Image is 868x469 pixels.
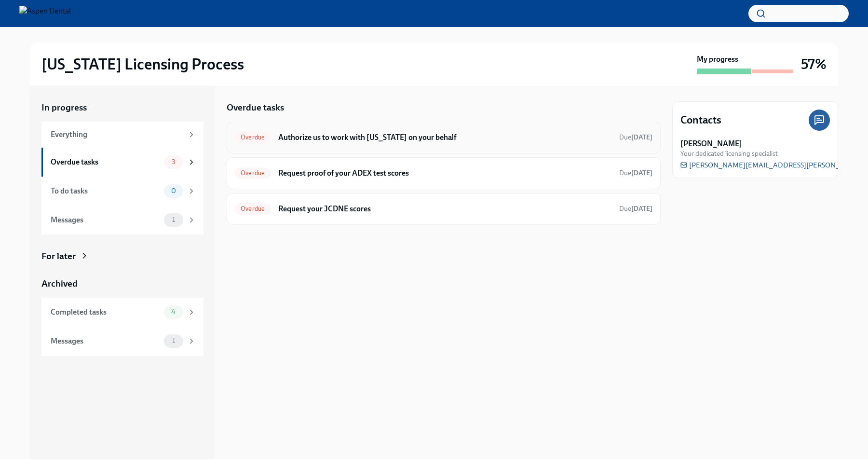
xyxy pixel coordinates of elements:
[801,55,827,73] h3: 57%
[227,101,284,114] h5: Overdue tasks
[619,168,652,178] span: June 18th, 2025 10:00
[235,130,652,145] a: OverdueAuthorize us to work with [US_STATE] on your behalfDue[DATE]
[619,169,652,177] span: Due
[619,133,652,141] span: Due
[41,206,203,234] a: Messages1
[51,215,160,225] div: Messages
[619,133,652,142] span: June 27th, 2025 10:00
[41,277,203,290] a: Archived
[41,122,203,148] a: Everything
[166,158,181,166] span: 3
[278,204,611,214] h6: Request your JCDNE scores
[41,55,244,74] h2: [US_STATE] Licensing Process
[631,205,652,213] strong: [DATE]
[680,149,778,158] span: Your dedicated licensing specialist
[41,250,76,262] div: For later
[41,327,203,356] a: Messages1
[278,168,611,179] h6: Request proof of your ADEX test scores
[235,169,271,177] span: Overdue
[631,169,652,177] strong: [DATE]
[619,204,652,213] span: June 18th, 2025 10:00
[680,138,742,149] strong: [PERSON_NAME]
[166,337,181,345] span: 1
[166,216,181,223] span: 1
[165,308,181,316] span: 4
[51,157,160,167] div: Overdue tasks
[235,205,271,212] span: Overdue
[51,129,183,140] div: Everything
[680,113,721,127] h4: Contacts
[278,132,611,143] h6: Authorize us to work with [US_STATE] on your behalf
[619,205,652,213] span: Due
[51,336,160,346] div: Messages
[41,298,203,327] a: Completed tasks4
[235,201,652,217] a: OverdueRequest your JCDNE scoresDue[DATE]
[165,187,182,194] span: 0
[51,307,160,317] div: Completed tasks
[631,133,652,141] strong: [DATE]
[19,6,71,21] img: Aspen Dental
[697,54,738,65] strong: My progress
[235,134,271,141] span: Overdue
[235,166,652,181] a: OverdueRequest proof of your ADEX test scoresDue[DATE]
[41,177,203,206] a: To do tasks0
[41,101,203,114] a: In progress
[41,250,203,262] a: For later
[41,148,203,177] a: Overdue tasks3
[51,186,160,196] div: To do tasks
